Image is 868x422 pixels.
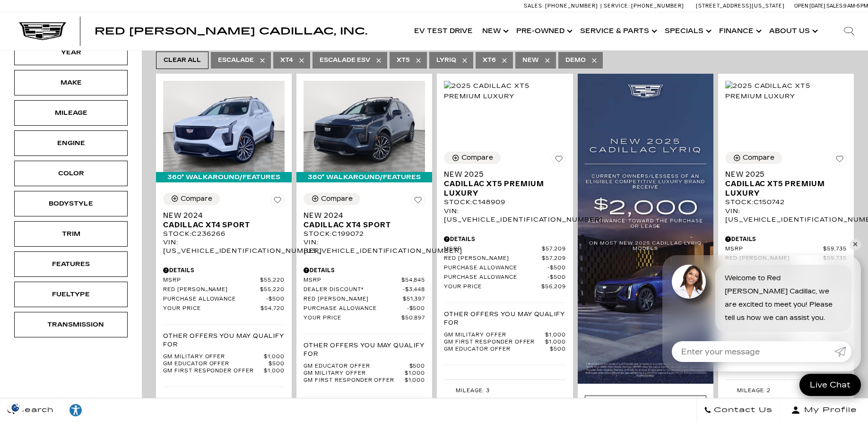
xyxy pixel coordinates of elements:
div: Pricing Details - New 2025 Cadillac XT5 Premium Luxury [725,235,847,243]
a: EV Test Drive [409,12,477,50]
div: Features [47,259,95,269]
span: $500 [269,361,285,368]
div: Pricing Details - New 2024 Cadillac XT4 Sport [304,266,425,275]
span: Sales: [826,3,843,9]
a: GM Military Offer $1,000 [163,353,285,361]
button: Open user profile menu [780,398,868,422]
span: $1,000 [405,377,425,384]
button: Compare Vehicle [725,152,782,164]
span: 9 AM-6 PM [843,3,868,9]
span: $57,209 [542,255,566,262]
div: VIN: [US_VEHICLE_IDENTIFICATION_NUMBER] [725,207,847,224]
span: Live Chat [805,379,855,390]
button: Save Vehicle [411,193,425,211]
span: $500 [266,296,285,303]
div: 360° WalkAround/Features [296,172,432,182]
span: Your Price [444,284,541,291]
div: Pricing Details - New 2024 Cadillac XT4 Sport [163,266,285,275]
span: My Profile [800,404,857,417]
span: $51,397 [403,296,425,303]
p: Other Offers You May Qualify For [163,332,285,349]
a: Your Price $56,209 [444,284,565,291]
span: Your Price [163,305,260,312]
a: MSRP $57,209 [444,246,565,253]
a: Specials [660,12,714,50]
div: Trim [47,229,95,239]
span: $54,845 [401,277,425,284]
div: VIN: [US_VEHICLE_IDENTIFICATION_NUMBER] [163,238,285,255]
div: Explore your accessibility options [61,403,90,417]
a: Cadillac Dark Logo with Cadillac White Text [19,22,66,40]
span: GM First Responder Offer [163,368,264,375]
a: Red [PERSON_NAME] $51,397 [304,296,425,303]
span: $1,000 [264,368,285,375]
span: Escalade [218,54,254,66]
div: Stock : C150742 [725,198,847,207]
span: Red [PERSON_NAME] [444,255,541,262]
div: Stock : C199072 [304,230,425,238]
a: Pre-Owned [512,12,575,50]
a: GM First Responder Offer $1,000 [444,339,565,346]
span: [PHONE_NUMBER] [631,3,684,9]
div: BodystyleBodystyle [14,191,128,216]
span: GM Military Offer [444,332,545,339]
span: $57,209 [542,246,566,253]
img: 2025 Cadillac XT5 Premium Luxury [725,81,847,102]
a: GM Military Offer $1,000 [444,332,565,339]
span: Cadillac XT4 Sport [163,220,278,230]
a: Service & Parts [575,12,660,50]
span: Cadillac XT4 Sport [304,220,418,230]
span: GM First Responder Offer [304,377,404,384]
section: Click to Open Cookie Consent Modal [5,403,26,413]
a: GM Military Offer $1,000 [304,370,425,377]
div: Compare [743,154,774,162]
span: Purchase Allowance [163,296,266,303]
div: Schedule Test Drive [585,396,706,421]
span: $50,897 [401,315,425,322]
div: Engine [47,138,95,148]
span: Open [DATE] [794,3,825,9]
span: MSRP [444,246,541,253]
input: Enter your message [672,341,834,362]
img: 2025 Cadillac XT5 Premium Luxury [444,81,565,102]
span: Contact Us [712,404,773,417]
a: Explore your accessibility options [61,398,90,422]
a: Purchase Allowance $500 [304,305,425,312]
span: $500 [547,265,566,272]
div: Welcome to Red [PERSON_NAME] Cadillac, we are excited to meet you! Please tell us how we can assi... [715,265,851,332]
li: Mileage: 2 [725,385,847,397]
div: Compare [181,195,212,203]
span: $59,735 [823,246,847,253]
span: $55,220 [260,277,285,284]
span: $1,000 [405,370,425,377]
span: Dealer Discount* [304,286,402,293]
div: MakeMake [14,70,128,95]
span: $500 [407,305,425,312]
div: YearYear [14,40,128,65]
div: Stock : C236266 [163,230,285,238]
span: $55,220 [260,286,285,293]
a: GM First Responder Offer $1,000 [163,368,285,375]
a: New 2025Cadillac XT5 Premium Luxury [725,170,847,198]
div: Color [47,168,95,179]
span: XT6 [483,54,496,66]
img: 2024 Cadillac XT4 Sport [304,81,425,172]
a: New 2024Cadillac XT4 Sport [163,211,285,230]
span: New 2025 [444,170,558,179]
a: Live Chat [799,374,861,396]
a: Purchase Allowance $500 [444,274,565,281]
span: [PHONE_NUMBER] [545,3,598,9]
div: Pricing Details - New 2025 Cadillac XT5 Premium Luxury [444,235,565,243]
a: Red [PERSON_NAME] $55,220 [163,286,285,293]
li: Mileage: 3 [444,385,565,397]
a: GM Educator Offer $500 [444,346,565,353]
span: Clear All [164,54,201,66]
span: $500 [550,346,566,353]
a: Sales: [PHONE_NUMBER] [524,3,600,9]
span: $1,000 [545,332,566,339]
a: GM Educator Offer $500 [163,361,285,368]
div: Compare [461,154,493,162]
span: Service: [604,3,630,9]
a: Service: [PHONE_NUMBER] [600,3,686,9]
a: Red [PERSON_NAME] $57,209 [444,255,565,262]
